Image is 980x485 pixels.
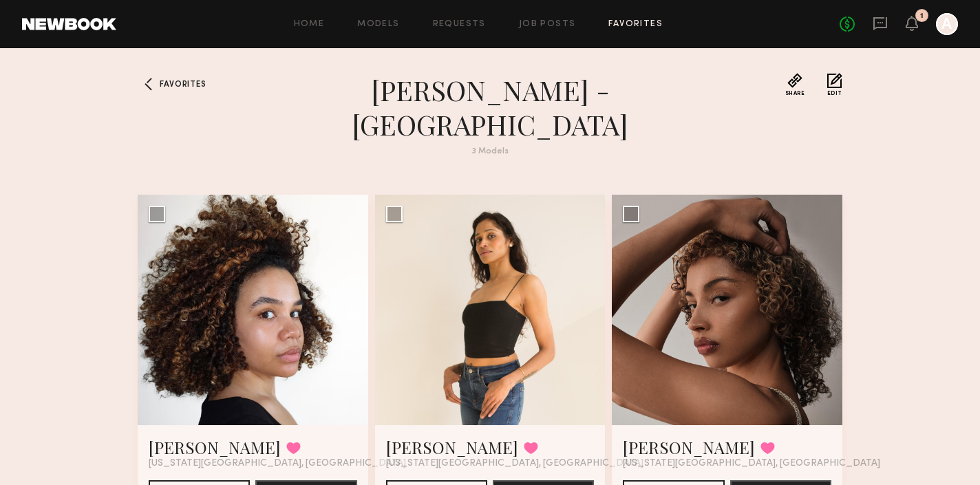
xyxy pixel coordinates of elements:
a: Home [294,20,325,29]
div: 1 [920,12,924,20]
a: Requests [433,20,486,29]
a: Favorites [608,20,663,29]
a: [PERSON_NAME] [623,436,755,458]
span: [US_STATE][GEOGRAPHIC_DATA], [GEOGRAPHIC_DATA] [623,458,880,469]
span: Share [785,91,805,96]
a: [PERSON_NAME] [386,436,518,458]
span: Favorites [160,80,206,89]
span: [US_STATE][GEOGRAPHIC_DATA], [GEOGRAPHIC_DATA] [149,458,406,469]
a: [PERSON_NAME] [149,436,281,458]
span: Edit [827,91,842,96]
button: Edit [827,73,842,96]
span: [US_STATE][GEOGRAPHIC_DATA], [GEOGRAPHIC_DATA] [386,458,643,469]
a: Job Posts [519,20,576,29]
a: Models [357,20,399,29]
a: Favorites [138,73,160,95]
h1: [PERSON_NAME] - [GEOGRAPHIC_DATA] [242,73,738,142]
button: Share [785,73,805,96]
a: A [936,13,958,35]
div: 3 Models [242,147,738,156]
